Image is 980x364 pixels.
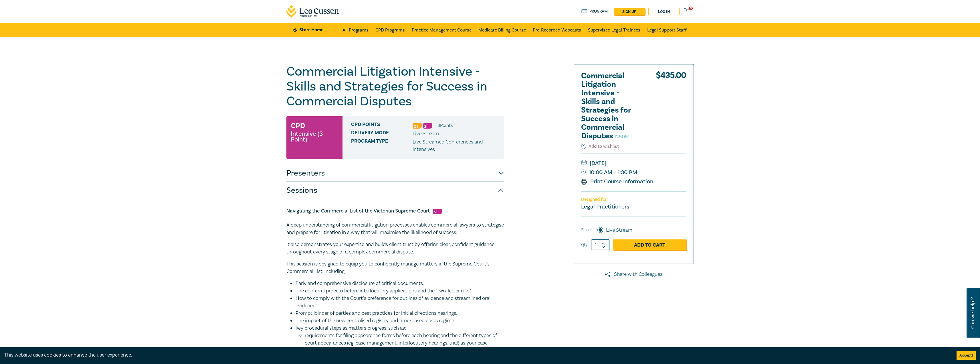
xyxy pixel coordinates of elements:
[478,23,526,37] a: Medicare Billing Course
[648,8,680,15] a: Log in
[613,239,686,250] a: Add to Cart
[351,138,413,153] span: Program type
[305,332,504,354] li: requirements for filing appearance forms before each hearing and the different types of court app...
[437,122,453,129] li: 3 Point s
[351,130,413,137] span: Delivery Mode
[533,23,581,37] a: Pre-Recorded Webcasts
[296,324,504,354] li: Key procedural steps as matters progress, such as:
[591,239,609,250] input: 1
[581,159,686,168] small: [DATE]
[351,122,413,129] span: CPD Points
[286,64,504,109] h1: Commercial Litigation Intensive - Skills and Strategies for Success in Commercial Disputes
[286,260,504,275] p: This session is designed to equip you to confidently manage matters in the Supreme Court’s Commer...
[647,23,687,37] a: Legal Support Staff
[286,241,504,256] p: It also demonstrates your expertise and builds client trust by offering clear, confident guidance...
[413,138,500,153] p: Live Streamed Conferences and Intensives
[581,168,686,177] small: 10:00 AM - 1:30 PM
[581,197,686,202] p: Designed for
[342,23,369,37] a: All Programs
[296,280,504,287] li: Early and comprehensive disclosure of critical documents.
[581,8,608,15] a: Program
[615,133,630,140] small: I25051
[581,178,654,185] a: Print Course Information
[581,143,619,150] button: Add to wishlist
[413,130,439,137] span: Live Stream
[581,227,593,233] span: Select:
[581,72,644,140] h2: Commercial Litigation Intensive - Skills and Strategies for Success in Commercial Disputes
[4,351,948,359] div: This website uses cookies to enhance the user experience.
[296,295,504,310] li: How to comply with the Court’s preference for outlines of evidence and streamlined oral evidence.
[291,121,305,131] h3: CPD
[689,7,693,10] span: 0
[375,23,405,37] a: CPD Programs
[581,242,587,248] label: Qty
[412,23,472,37] a: Practice Management Course
[957,351,976,360] button: Accept cookies
[286,221,504,236] p: A deep understanding of commercial litigation processes enables commercial lawyers to strategise ...
[413,123,422,129] img: Professional Skills
[574,271,694,278] a: Share with Colleagues
[433,209,442,214] img: Substantive Law
[286,165,504,182] button: Presenters
[606,227,632,234] label: Live Stream
[286,208,504,215] h5: Navigating the Commercial List of the Victorian Supreme Court
[291,131,338,142] small: Intensive (3 Point)
[296,310,504,317] li: Prompt joinder of parties and best practices for initial directions hearings.
[286,182,504,199] button: Sessions
[656,72,686,143] div: $ 435.00
[296,317,504,324] li: The impact of the new centralised registry and time-based costs regime.
[588,23,640,37] a: Supervised Legal Trainees
[970,291,975,335] span: Can we help ?
[614,8,645,15] a: sign up
[581,203,629,210] small: Legal Practitioners
[293,27,333,33] a: Store Home
[296,287,504,295] li: The conferral process before interlocutory applications and the “two-letter rule”.
[423,123,432,129] img: Substantive Law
